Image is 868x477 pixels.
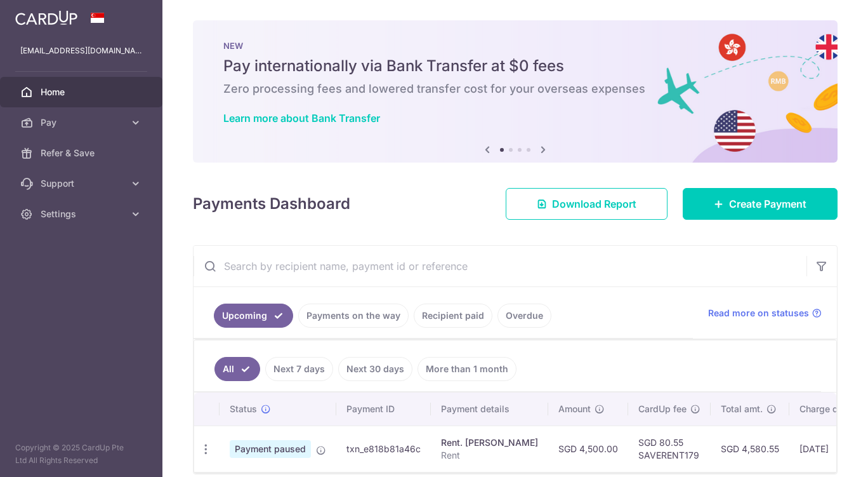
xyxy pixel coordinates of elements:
[265,357,333,381] a: Next 7 days
[20,44,142,57] p: [EMAIL_ADDRESS][DOMAIN_NAME]
[683,188,838,220] a: Create Payment
[628,426,711,472] td: SGD 80.55 SAVERENT179
[711,426,789,472] td: SGD 4,580.55
[41,86,124,98] span: Home
[799,403,852,415] span: Charge date
[708,307,809,319] span: Read more on statuses
[506,188,667,220] a: Download Report
[41,208,124,220] span: Settings
[193,20,838,163] img: Bank transfer banner
[441,436,538,449] div: Rent. [PERSON_NAME]
[223,41,807,51] p: NEW
[338,357,412,381] a: Next 30 days
[497,304,551,328] a: Overdue
[298,304,409,328] a: Payments on the way
[15,10,77,25] img: CardUp
[441,449,538,462] p: Rent
[721,403,763,415] span: Total amt.
[41,116,124,129] span: Pay
[558,403,591,415] span: Amount
[223,56,807,76] h5: Pay internationally via Bank Transfer at $0 fees
[336,426,431,472] td: txn_e818b81a46c
[223,81,807,97] h6: Zero processing fees and lowered transfer cost for your overseas expenses
[729,196,806,212] span: Create Payment
[336,393,431,426] th: Payment ID
[638,403,687,415] span: CardUp fee
[414,304,492,328] a: Recipient paid
[41,147,124,159] span: Refer & Save
[223,112,380,124] a: Learn more about Bank Transfer
[708,307,822,319] a: Read more on statuses
[214,357,260,381] a: All
[418,357,516,381] a: More than 1 month
[193,192,350,215] h4: Payments Dashboard
[41,177,124,190] span: Support
[194,246,806,286] input: Search by recipient name, payment id or reference
[548,426,628,472] td: SGD 4,500.00
[230,403,257,415] span: Status
[214,304,293,328] a: Upcoming
[230,440,311,458] span: Payment paused
[431,393,548,426] th: Payment details
[552,196,636,212] span: Download Report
